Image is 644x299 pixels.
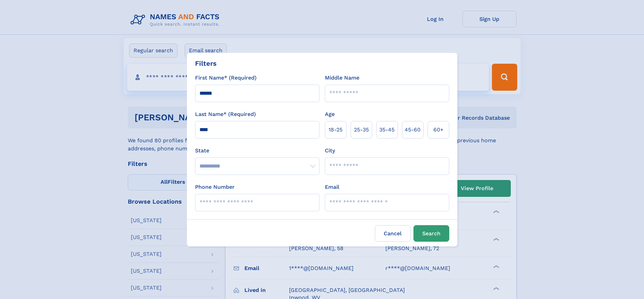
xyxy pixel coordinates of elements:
[325,147,335,155] label: City
[325,110,335,118] label: Age
[329,126,342,134] span: 18‑25
[195,74,257,82] label: First Name* (Required)
[405,126,421,134] span: 45‑60
[325,74,359,82] label: Middle Name
[325,183,339,191] label: Email
[195,58,217,68] div: Filters
[433,126,444,134] span: 60+
[375,225,411,242] label: Cancel
[354,126,369,134] span: 25‑35
[195,147,319,155] label: State
[195,110,256,118] label: Last Name* (Required)
[379,126,395,134] span: 35‑45
[413,225,449,242] button: Search
[195,183,235,191] label: Phone Number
